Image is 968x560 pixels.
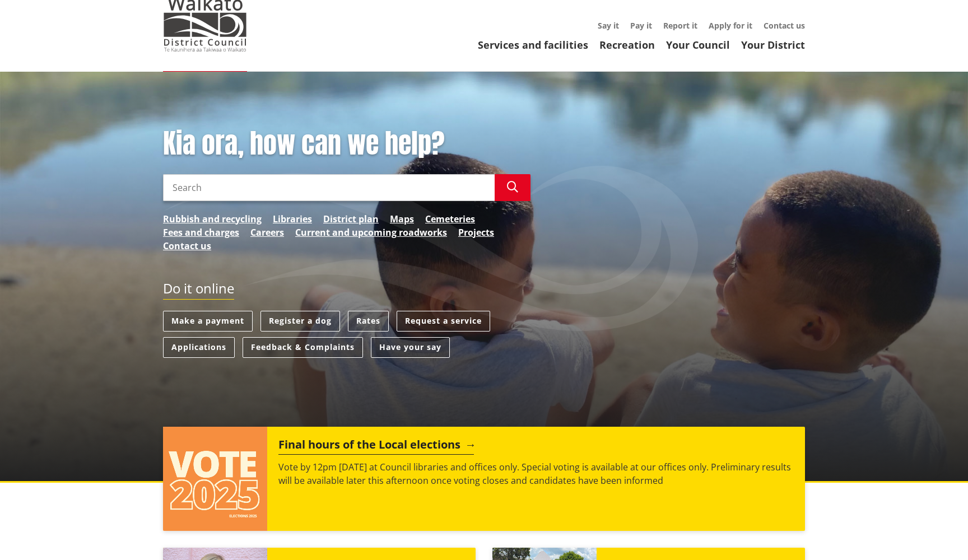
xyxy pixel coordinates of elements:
[163,427,805,531] a: Final hours of the Local elections Vote by 12pm [DATE] at Council libraries and offices only. Spe...
[425,212,475,226] a: Cemeteries
[598,20,619,31] a: Say it
[278,460,794,487] p: Vote by 12pm [DATE] at Council libraries and offices only. Special voting is available at our off...
[163,226,239,239] a: Fees and charges
[163,311,253,332] a: Make a payment
[916,513,957,553] iframe: Messenger Launcher
[390,212,414,226] a: Maps
[163,212,262,226] a: Rubbish and recycling
[295,226,447,239] a: Current and upcoming roadworks
[273,212,312,226] a: Libraries
[250,226,284,239] a: Careers
[278,438,474,455] h2: Final hours of the Local elections
[709,20,752,31] a: Apply for it
[163,337,235,358] a: Applications
[630,20,652,31] a: Pay it
[741,38,805,52] a: Your District
[348,311,389,332] a: Rates
[163,239,211,253] a: Contact us
[666,38,730,52] a: Your Council
[458,226,494,239] a: Projects
[599,38,655,52] a: Recreation
[371,337,450,358] a: Have your say
[663,20,697,31] a: Report it
[243,337,363,358] a: Feedback & Complaints
[163,427,267,531] img: Vote 2025
[260,311,340,332] a: Register a dog
[163,128,530,160] h1: Kia ora, how can we help?
[163,174,495,201] input: Search input
[764,20,805,31] a: Contact us
[163,281,234,300] h2: Do it online
[323,212,379,226] a: District plan
[397,311,490,332] a: Request a service
[478,38,588,52] a: Services and facilities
